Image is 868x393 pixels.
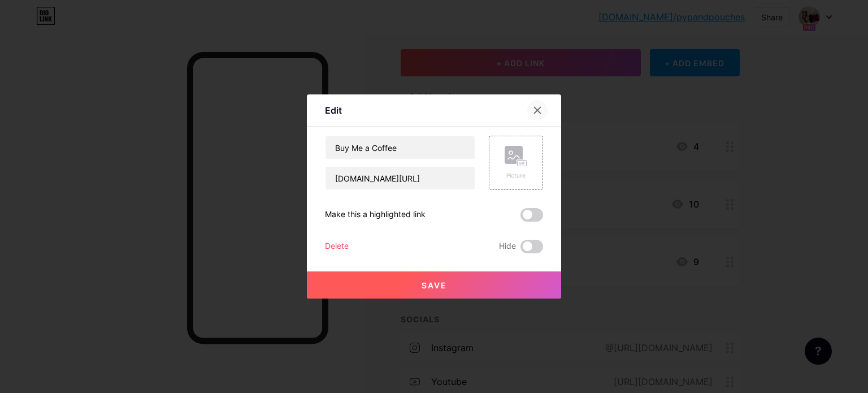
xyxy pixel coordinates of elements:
span: Hide [499,240,516,253]
div: Picture [505,171,527,180]
div: Make this a highlighted link [325,208,426,222]
input: URL [325,167,475,189]
div: Delete [325,240,349,253]
span: Save [422,280,447,290]
input: Title [325,136,475,159]
button: Save [307,271,561,299]
div: Edit [325,103,342,117]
